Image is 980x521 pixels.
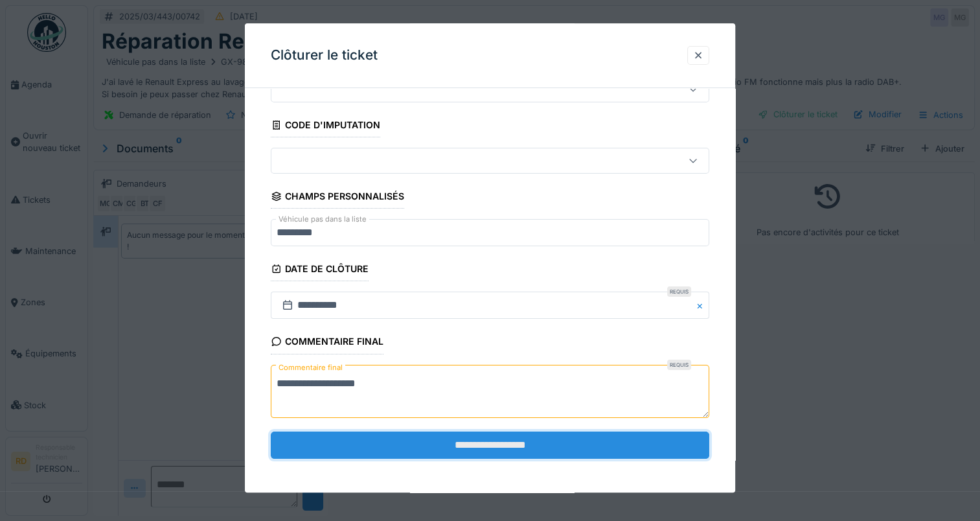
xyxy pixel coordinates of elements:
label: Commentaire final [276,360,345,376]
h3: Clôturer le ticket [271,47,378,64]
div: Commentaire final [271,332,383,354]
div: Code d'imputation [271,115,380,137]
div: Date de clôture [271,260,369,282]
button: Close [695,292,709,319]
div: Requis [667,287,691,297]
div: Champs personnalisés [271,187,404,209]
label: Véhicule pas dans la liste [276,214,369,226]
div: Requis [667,360,691,370]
